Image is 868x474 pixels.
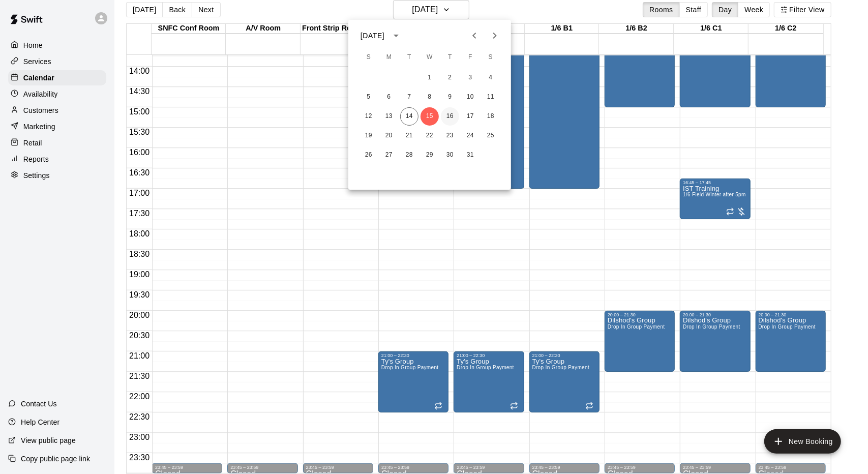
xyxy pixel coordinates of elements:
button: 10 [461,88,480,106]
button: 2 [441,69,459,87]
button: 6 [380,88,398,106]
button: 24 [461,127,480,145]
button: 3 [461,69,480,87]
span: Wednesday [421,47,439,68]
div: [DATE] [361,31,384,41]
span: Sunday [360,47,378,68]
span: Saturday [482,47,500,68]
span: Monday [380,47,398,68]
button: 21 [400,127,418,145]
button: 30 [441,146,459,164]
button: Next month [485,25,505,46]
button: 14 [400,107,418,126]
button: 22 [421,127,439,145]
span: Tuesday [400,47,418,68]
button: 29 [421,146,439,164]
button: 31 [461,146,480,164]
button: 16 [441,107,459,126]
button: 12 [360,107,378,126]
button: 23 [441,127,459,145]
button: 28 [400,146,418,164]
button: 15 [421,107,439,126]
button: 13 [380,107,398,126]
span: Thursday [441,47,459,68]
button: 4 [482,69,500,87]
button: 27 [380,146,398,164]
button: 18 [482,107,500,126]
button: calendar view is open, switch to year view [387,27,405,44]
button: 8 [421,88,439,106]
button: 5 [360,88,378,106]
button: 1 [421,69,439,87]
button: 7 [400,88,418,106]
button: 17 [461,107,480,126]
button: 9 [441,88,459,106]
button: 26 [360,146,378,164]
button: Previous month [464,25,485,46]
button: 19 [360,127,378,145]
button: 11 [482,88,500,106]
span: Friday [461,47,480,68]
button: 25 [482,127,500,145]
button: 20 [380,127,398,145]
